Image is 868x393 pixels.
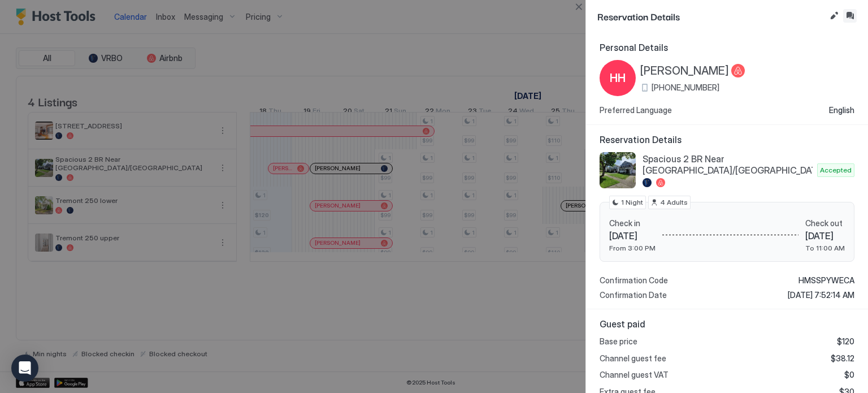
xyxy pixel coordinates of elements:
[788,290,854,300] span: [DATE] 7:52:14 AM
[600,370,669,380] span: Channel guest VAT
[827,9,841,23] button: Edit reservation
[600,42,854,53] span: Personal Details
[843,9,857,23] button: Inbox
[600,152,636,188] div: listing image
[609,218,656,228] span: Check in
[805,244,845,252] span: To 11:00 AM
[805,218,845,228] span: Check out
[829,105,854,115] span: English
[609,244,656,252] span: From 3:00 PM
[805,230,845,241] span: [DATE]
[621,197,643,208] span: 1 Night
[600,275,668,286] span: Confirmation Code
[798,275,854,286] span: HMSSPYWECA
[610,70,626,87] span: HH
[600,336,637,347] span: Base price
[609,230,656,241] span: [DATE]
[11,355,38,382] div: Open Intercom Messenger
[837,336,854,347] span: $120
[597,9,825,23] span: Reservation Details
[600,318,854,330] span: Guest paid
[643,153,813,176] span: Spacious 2 BR Near [GEOGRAPHIC_DATA]/[GEOGRAPHIC_DATA]
[820,165,852,175] span: Accepted
[600,290,667,300] span: Confirmation Date
[660,197,688,208] span: 4 Adults
[831,353,854,364] span: $38.12
[600,353,666,364] span: Channel guest fee
[600,105,672,115] span: Preferred Language
[652,83,719,93] span: [PHONE_NUMBER]
[844,370,854,380] span: $0
[600,134,854,145] span: Reservation Details
[640,64,729,78] span: [PERSON_NAME]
